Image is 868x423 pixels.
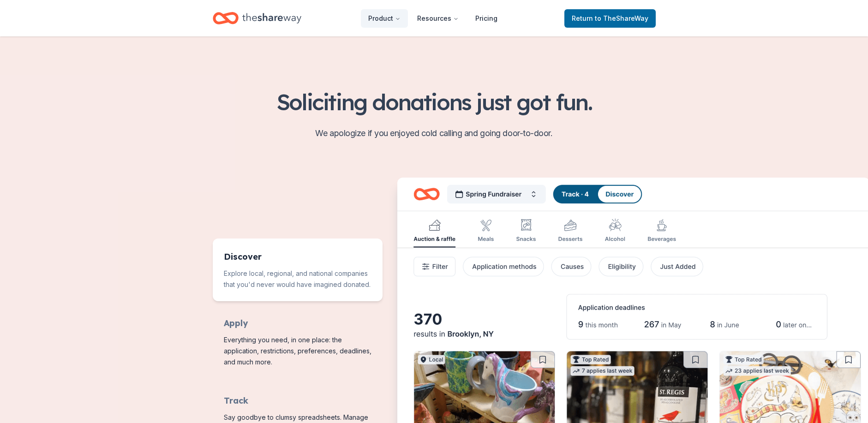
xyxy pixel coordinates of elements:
h2: Soliciting donations just got fun. [213,89,656,115]
nav: Main [361,7,505,29]
button: Product [361,9,408,28]
a: Pricing [468,9,505,28]
button: Resources [410,9,466,28]
span: Return [572,13,648,24]
span: to TheShareWay [595,14,648,22]
a: Home [213,7,301,29]
p: We apologize if you enjoyed cold calling and going door-to-door. [213,126,656,141]
a: Returnto TheShareWay [564,9,656,28]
